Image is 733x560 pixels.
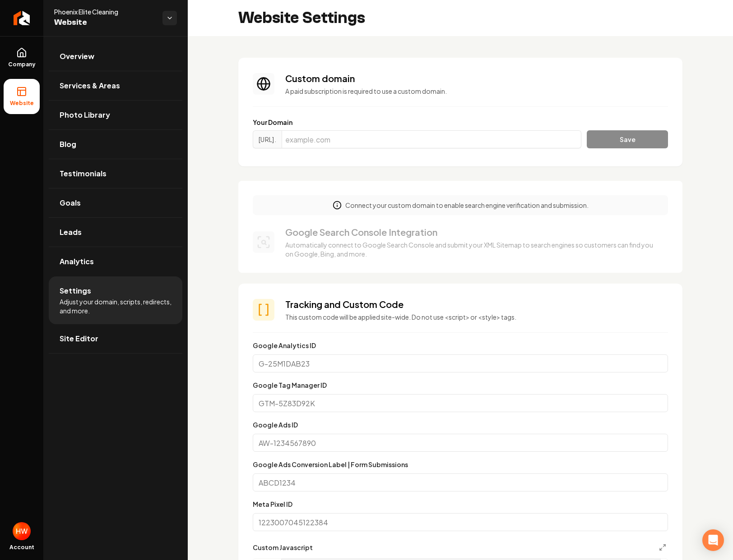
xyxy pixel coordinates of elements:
[60,110,110,120] span: Photo Library
[702,529,724,551] div: Open Intercom Messenger
[6,100,37,107] span: Website
[253,500,292,508] label: Meta Pixel ID
[54,7,155,16] span: Phoenix Elite Cleaning
[60,139,76,150] span: Blog
[253,434,668,452] input: AW-1234567890
[60,51,94,62] span: Overview
[4,40,40,75] a: Company
[253,421,298,429] label: Google Ads ID
[49,247,182,276] a: Analytics
[60,256,94,267] span: Analytics
[13,522,31,540] button: Open user button
[13,522,31,540] img: HSA Websites
[49,101,182,129] a: Photo Library
[9,544,34,551] span: Account
[253,544,313,551] label: Custom Javascript
[253,118,668,127] label: Your Domain
[238,9,365,27] h2: Website Settings
[253,381,327,389] label: Google Tag Manager ID
[285,312,668,321] p: This custom code will be applied site-wide. Do not use <script> or <style> tags.
[285,226,657,239] h3: Google Search Console Integration
[253,513,668,531] input: 1223007045122384
[14,11,30,25] img: Rebolt Logo
[285,298,668,311] h3: Tracking and Custom Code
[253,354,668,372] input: G-25M1DAB23
[345,201,589,210] p: Connect your custom domain to enable search engine verification and submission.
[60,333,98,344] span: Site Editor
[49,218,182,247] a: Leads
[60,197,81,208] span: Goals
[60,227,82,238] span: Leads
[54,16,155,29] span: Website
[49,71,182,100] a: Services & Areas
[5,61,39,68] span: Company
[253,473,668,491] input: ABCD1234
[60,80,120,91] span: Services & Areas
[49,42,182,71] a: Overview
[253,394,668,412] input: GTM-5Z83D92K
[49,188,182,217] a: Goals
[253,460,408,468] label: Google Ads Conversion Label | Form Submissions
[60,297,172,315] span: Adjust your domain, scripts, redirects, and more.
[60,168,107,179] span: Testimonials
[285,72,668,85] h3: Custom domain
[285,240,657,258] p: Automatically connect to Google Search Console and submit your XML Sitemap to search engines so c...
[49,159,182,188] a: Testimonials
[49,130,182,159] a: Blog
[253,130,282,148] span: [URL].
[49,324,182,353] a: Site Editor
[285,87,668,96] p: A paid subscription is required to use a custom domain.
[282,130,581,148] input: example.com
[60,285,91,296] span: Settings
[253,341,316,349] label: Google Analytics ID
